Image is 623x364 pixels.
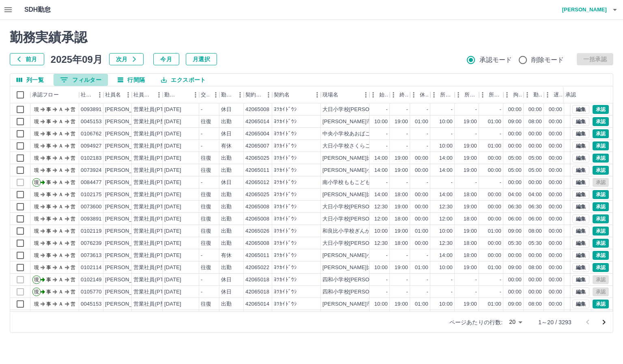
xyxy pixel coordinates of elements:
[439,203,453,211] div: 12:30
[81,118,102,126] div: 0045153
[533,86,542,103] div: 勤務
[201,86,210,103] div: 交通費
[71,107,75,112] text: 営
[58,107,63,112] text: Ａ
[81,142,102,150] div: 0094927
[322,130,397,138] div: 中央小学校あおばこどもルーム
[201,118,211,126] div: 往復
[245,167,269,174] div: 42065011
[274,130,297,138] div: ﾖﾂｶｲﾄﾞｳｼ
[549,130,562,138] div: 00:00
[593,129,609,138] button: 承認
[531,55,564,65] span: 削除モード
[451,130,453,138] div: -
[415,118,428,126] div: 01:00
[360,89,372,101] button: メニュー
[593,239,609,248] button: 承認
[572,239,589,248] button: 編集
[479,55,512,65] span: 承認モード
[374,118,388,126] div: 10:00
[464,167,477,174] div: 19:00
[593,154,609,163] button: 承認
[415,191,428,199] div: 00:00
[572,227,589,236] button: 編集
[395,167,408,174] div: 19:00
[132,86,163,103] div: 社員区分
[549,191,562,199] div: 00:00
[572,190,589,199] button: 編集
[549,167,562,174] div: 00:00
[221,106,232,113] div: 休日
[464,191,477,199] div: 18:00
[427,179,428,186] div: -
[528,154,542,162] div: 05:00
[274,167,297,174] div: ﾖﾂｶｲﾄﾞｳｼ
[528,167,542,174] div: 05:00
[439,142,453,150] div: 10:00
[46,204,51,210] text: 事
[549,203,562,211] div: 00:00
[508,191,522,199] div: 04:00
[439,118,453,126] div: 10:00
[81,167,102,174] div: 0073924
[105,167,149,174] div: [PERSON_NAME]
[549,106,562,113] div: 00:00
[221,167,232,174] div: 出勤
[410,86,430,103] div: 休憩
[420,86,429,103] div: 休憩
[395,203,408,211] div: 19:00
[528,203,542,211] div: 06:30
[164,179,181,186] div: [DATE]
[201,191,211,199] div: 往復
[593,190,609,199] button: 承認
[508,106,522,113] div: 00:00
[274,118,297,126] div: ﾖﾂｶｲﾄﾞｳｼ
[572,154,589,163] button: 編集
[572,166,589,175] button: 編集
[201,203,211,211] div: 往復
[572,105,589,114] button: 編集
[390,86,410,103] div: 終業
[322,203,425,211] div: 大日小学校[PERSON_NAME]こどもルーム
[164,167,181,174] div: [DATE]
[464,118,477,126] div: 19:00
[406,142,408,150] div: -
[71,143,75,149] text: 営
[593,214,609,223] button: 承認
[186,53,217,65] button: 月選択
[395,191,408,199] div: 18:00
[34,143,39,149] text: 現
[528,179,542,186] div: 00:00
[164,130,181,138] div: [DATE]
[105,86,121,103] div: 社員名
[46,131,51,137] text: 事
[105,154,149,162] div: [PERSON_NAME]
[244,86,272,103] div: 契約コード
[122,89,134,101] button: メニュー
[221,142,232,150] div: 有休
[58,131,63,137] text: Ａ
[58,143,63,149] text: Ａ
[94,89,106,101] button: メニュー
[528,130,542,138] div: 00:00
[71,131,75,137] text: 営
[489,86,502,103] div: 所定休憩
[71,119,75,124] text: 営
[415,167,428,174] div: 00:00
[322,154,441,162] div: [PERSON_NAME]比小学校たいようこどもルーム
[488,203,501,211] div: 00:00
[133,191,176,199] div: 営業社員(PT契約)
[105,106,149,113] div: [PERSON_NAME]
[451,106,453,113] div: -
[311,89,323,101] button: メニュー
[508,203,522,211] div: 06:30
[564,86,606,103] div: 承認
[488,118,501,126] div: 01:00
[406,106,408,113] div: -
[105,179,149,186] div: [PERSON_NAME]
[46,155,51,161] text: 事
[374,154,388,162] div: 14:00
[81,179,102,186] div: 0084477
[133,142,173,150] div: 営業社員(P契約)
[34,167,39,173] text: 現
